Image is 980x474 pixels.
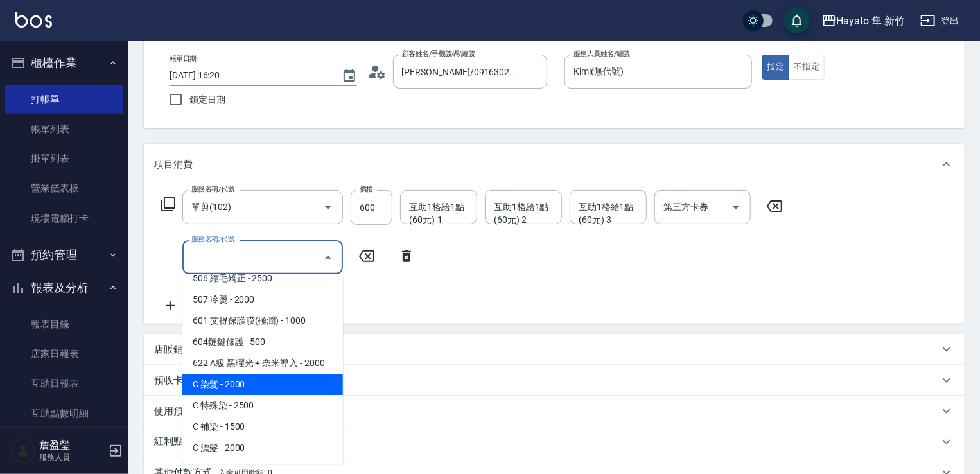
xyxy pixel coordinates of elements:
[5,144,123,173] a: 掛單列表
[5,46,123,80] button: 櫃檯作業
[915,9,965,33] button: 登出
[5,399,123,428] a: 互助點數明細
[144,396,965,426] div: 使用預收卡
[10,438,36,464] img: Person
[5,204,123,233] a: 現場電腦打卡
[837,13,905,29] div: Hayato 隼 新竹
[5,310,123,339] a: 報表目錄
[144,426,965,457] div: 紅利點數剩餘點數: 0
[5,114,123,144] a: 帳單列表
[5,271,123,304] button: 報表及分析
[318,197,338,218] button: Open
[170,65,329,86] input: YYYY/MM/DD hh:mm
[154,405,202,418] p: 使用預收卡
[182,437,343,459] span: C 漂髮 - 2000
[360,184,373,194] label: 價格
[182,374,343,395] span: C 染髮 - 2000
[762,55,790,80] button: 指定
[144,365,965,396] div: 預收卡販賣
[816,8,910,34] button: Hayato 隼 新竹
[154,435,231,449] p: 紅利點數
[154,158,193,171] p: 項目消費
[39,439,105,452] h5: 詹盈瑩
[15,12,52,28] img: Logo
[189,93,225,107] span: 鎖定日期
[334,60,365,91] button: Choose date, selected date is 2025-09-15
[182,289,343,310] span: 507 冷燙 - 2000
[402,49,475,58] label: 顧客姓名/手機號碼/編號
[154,343,193,356] p: 店販銷售
[789,55,825,80] button: 不指定
[5,369,123,398] a: 互助日報表
[191,234,234,244] label: 服務名稱/代號
[5,85,123,114] a: 打帳單
[5,173,123,203] a: 營業儀表板
[5,339,123,369] a: 店家日報表
[144,334,965,365] div: 店販銷售
[784,8,810,33] button: save
[182,353,343,374] span: 622 A級 黑曜光 + 奈米導入 - 2000
[182,331,343,353] span: 604鏈鍵修護 - 500
[154,374,202,387] p: 預收卡販賣
[573,49,630,58] label: 服務人員姓名/編號
[39,452,105,463] p: 服務人員
[318,247,338,268] button: Close
[182,416,343,437] span: C 補染 - 1500
[5,238,123,272] button: 預約管理
[182,268,343,289] span: 506 縮毛矯正 - 2500
[191,184,234,194] label: 服務名稱/代號
[170,54,197,64] label: 帳單日期
[182,395,343,416] span: C 特殊染 - 2500
[182,310,343,331] span: 601 艾得保護膜(極潤) - 1000
[726,197,746,218] button: Open
[144,144,965,185] div: 項目消費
